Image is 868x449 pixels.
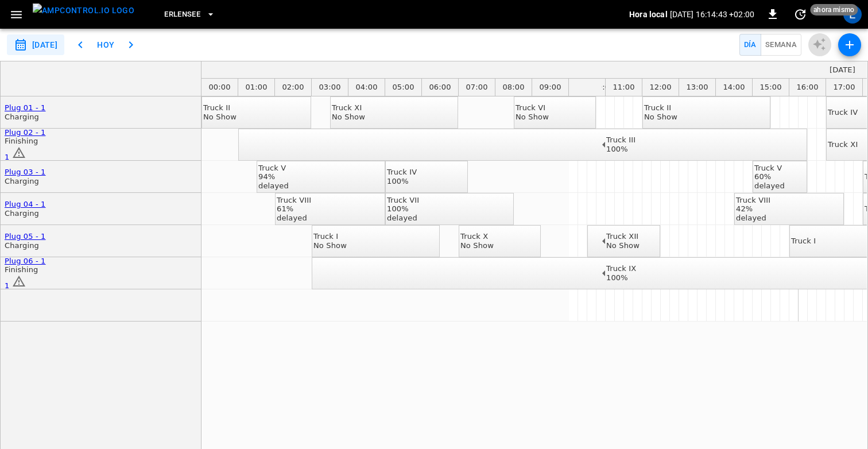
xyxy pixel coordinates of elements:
[5,209,46,218] div: Charging
[385,79,422,96] div: 05:00
[789,79,826,96] div: 16:00
[277,204,311,214] div: 61%
[716,79,753,96] div: 14:00
[826,79,863,96] div: 17:00
[606,264,636,273] div: Truck IX
[739,34,761,56] button: Día
[606,79,642,96] div: 11:00
[5,153,26,161] a: 1
[736,204,770,214] div: 42%
[387,214,419,223] div: delayed
[516,113,549,122] div: No Show
[422,79,459,96] div: 06:00
[238,79,275,96] div: 01:00
[277,214,311,223] div: delayed
[5,200,46,208] a: Plug 04 - 1
[313,232,347,241] div: Truck I
[5,113,46,122] div: Charging
[606,273,636,282] div: 100%
[5,265,46,274] div: Finishing
[5,232,46,241] a: Plug 05 - 1
[606,136,635,145] div: Truck III
[258,181,289,191] div: delayed
[495,79,532,96] div: 08:00
[629,9,668,20] p: Hora local
[5,177,46,186] div: Charging
[258,172,289,181] div: 94%
[754,181,785,191] div: delayed
[5,137,46,146] div: Finishing
[160,3,220,26] button: Erlensee
[606,241,640,250] div: No Show
[828,140,858,149] div: Truck XI
[828,108,858,117] div: Truck IV
[459,79,495,96] div: 07:00
[791,237,816,246] div: Truck I
[387,204,419,214] div: 100%
[33,3,134,18] img: ampcontrol.io logo
[606,232,640,241] div: Truck XII
[258,164,289,173] div: Truck V
[5,241,46,250] div: Charging
[606,145,635,154] div: 100%
[312,79,348,96] div: 03:00
[830,65,855,75] div: [DATE]
[332,113,365,122] div: No Show
[736,214,770,223] div: delayed
[387,177,417,186] div: 100%
[203,113,237,122] div: No Show
[164,8,200,21] span: Erlensee
[313,241,347,250] div: No Show
[460,241,494,250] div: No Show
[642,79,679,96] div: 12:00
[761,34,801,56] button: Semana
[275,79,312,96] div: 02:00
[387,196,419,205] div: Truck VII
[5,128,46,137] a: Plug 02 - 1
[516,103,549,113] div: Truck VI
[810,4,858,16] span: ahora mismo
[532,79,569,96] div: 09:00
[87,34,124,56] button: Hoy
[203,103,237,113] div: Truck II
[348,79,385,96] div: 04:00
[670,9,754,20] p: [DATE] 16:14:43 +02:00
[460,232,494,241] div: Truck X
[5,153,9,161] span: 1
[644,103,677,113] div: Truck II
[592,83,614,92] div: 10:00
[332,103,365,113] div: Truck XI
[5,168,46,176] a: Plug 03 - 1
[5,103,46,112] a: Plug 01 - 1
[754,172,785,181] div: 60%
[5,281,26,290] a: 1
[387,168,417,177] div: Truck IV
[644,113,677,122] div: No Show
[679,79,716,96] div: 13:00
[808,33,831,56] button: La optimización de reservas está desactivada, ya que Ampcontrol no puede encontrar rutas planific...
[5,281,9,290] span: 1
[201,79,238,96] div: 00:00
[753,79,789,96] div: 15:00
[277,196,311,205] div: Truck VIII
[736,196,770,205] div: Truck VIII
[754,164,785,173] div: Truck V
[791,5,809,24] button: set refresh interval
[5,257,46,265] a: Plug 06 - 1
